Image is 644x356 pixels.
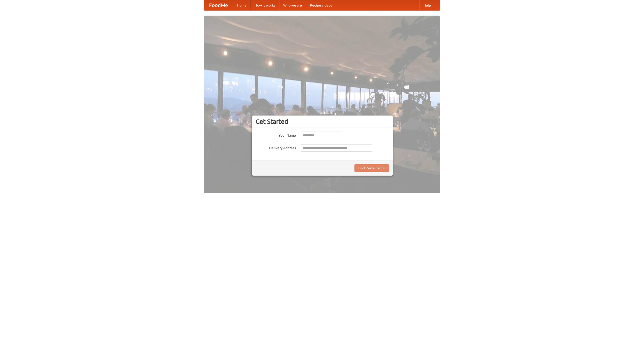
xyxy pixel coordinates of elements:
label: Delivery Address [256,144,296,150]
a: Help [419,0,435,10]
a: Recipe videos [306,0,336,10]
a: Home [233,0,251,10]
a: Who we are [279,0,306,10]
button: Find Restaurants! [354,164,389,172]
a: FoodMe [204,0,233,10]
label: Your Name [256,132,296,138]
a: How it works [251,0,279,10]
h3: Get Started [256,118,389,125]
